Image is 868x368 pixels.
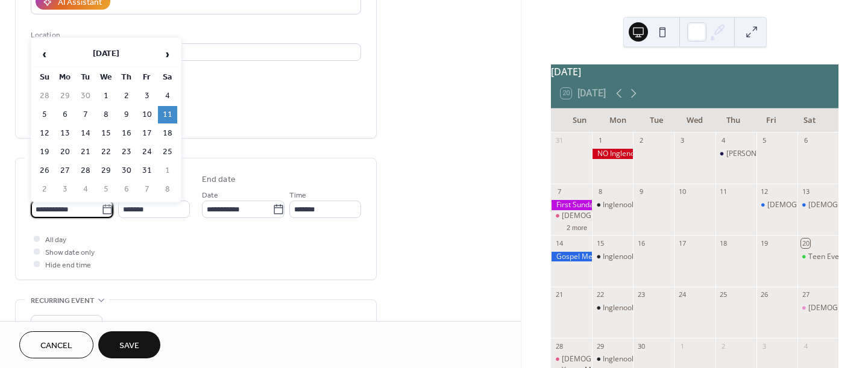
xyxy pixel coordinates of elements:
button: 2 more [562,222,592,232]
td: 12 [35,125,54,142]
td: 27 [55,162,75,179]
div: Tue [637,108,676,133]
div: First Sunday - First Principles AM Sermon [551,200,592,210]
th: Su [35,69,54,86]
div: [PERSON_NAME] Learned Funeral [726,149,840,159]
div: 23 [637,290,646,299]
span: Cancel [40,340,72,352]
div: 7 [555,187,564,196]
div: 6 [801,136,810,145]
th: [DATE] [55,42,157,67]
div: 26 [760,290,769,299]
div: Inglenook [DEMOGRAPHIC_DATA] Study [603,200,737,210]
th: We [96,69,116,86]
td: 2 [117,87,136,105]
td: 5 [35,106,54,123]
td: 29 [55,87,75,105]
td: 21 [76,143,95,161]
button: Save [98,331,160,358]
div: 5 [760,136,769,145]
th: Sa [158,69,177,86]
span: Do not repeat [36,318,81,332]
th: Fr [137,69,157,86]
td: 30 [76,87,95,105]
div: 2 [719,341,728,351]
div: 3 [678,136,687,145]
td: 8 [158,181,177,198]
div: 22 [596,290,605,299]
div: Inglenook [DEMOGRAPHIC_DATA] Study [603,303,737,313]
td: 30 [117,162,136,179]
td: 4 [76,181,95,198]
td: 14 [76,125,95,142]
div: 4 [801,341,810,351]
td: 19 [35,143,54,161]
div: Mon [599,108,638,133]
span: › [159,42,177,66]
th: Th [117,69,136,86]
td: 22 [96,143,116,161]
div: 8 [596,187,605,196]
td: 6 [117,181,136,198]
span: Recurring event [31,295,95,307]
div: 12 [760,187,769,196]
div: Ladies Bible Study [797,303,838,313]
div: [DEMOGRAPHIC_DATA]'s Girls Class [562,354,684,364]
span: Time [289,189,306,202]
div: 2 [637,136,646,145]
td: 8 [96,106,116,123]
button: Cancel [19,331,93,358]
td: 4 [158,87,177,105]
td: 24 [137,143,157,161]
div: God's Girls Class [551,211,592,221]
div: 17 [678,239,687,248]
div: Inglenook [DEMOGRAPHIC_DATA] Study [603,354,737,364]
td: 26 [35,162,54,179]
th: Mo [55,69,75,86]
td: 29 [96,162,116,179]
td: 3 [137,87,157,105]
span: Date [202,189,218,202]
td: 23 [117,143,136,161]
td: 25 [158,143,177,161]
td: 2 [35,181,54,198]
td: 31 [137,162,157,179]
div: End date [202,173,236,186]
div: Fri [752,108,791,133]
div: 14 [555,239,564,248]
div: 13 [801,187,810,196]
div: 29 [596,341,605,351]
div: 1 [678,341,687,351]
td: 1 [96,87,116,105]
div: Sat [790,108,829,133]
div: 18 [719,239,728,248]
div: 24 [678,290,687,299]
div: God's Girls Class [551,354,592,364]
td: 1 [158,162,177,179]
td: 17 [137,125,157,142]
div: 25 [719,290,728,299]
td: 3 [55,181,75,198]
span: ‹ [36,42,54,66]
span: Show date only [45,246,95,259]
div: Teen Event [797,252,838,262]
td: 18 [158,125,177,142]
div: Location [31,29,359,42]
div: 1 [596,136,605,145]
td: 6 [55,106,75,123]
div: Gospel Meeting [551,252,592,262]
div: Inglenook Bible Study [592,354,633,364]
div: 20 [801,239,810,248]
div: 31 [555,136,564,145]
div: 9 [637,187,646,196]
td: 20 [55,143,75,161]
div: NO Inglenook Bible Study [592,149,633,159]
div: Inglenook Bible Study [592,200,633,210]
div: 19 [760,239,769,248]
td: 15 [96,125,116,142]
div: [DEMOGRAPHIC_DATA]'s Girls Class [562,211,684,221]
div: 3 [760,341,769,351]
div: 16 [637,239,646,248]
span: Save [119,340,139,352]
div: 28 [555,341,564,351]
